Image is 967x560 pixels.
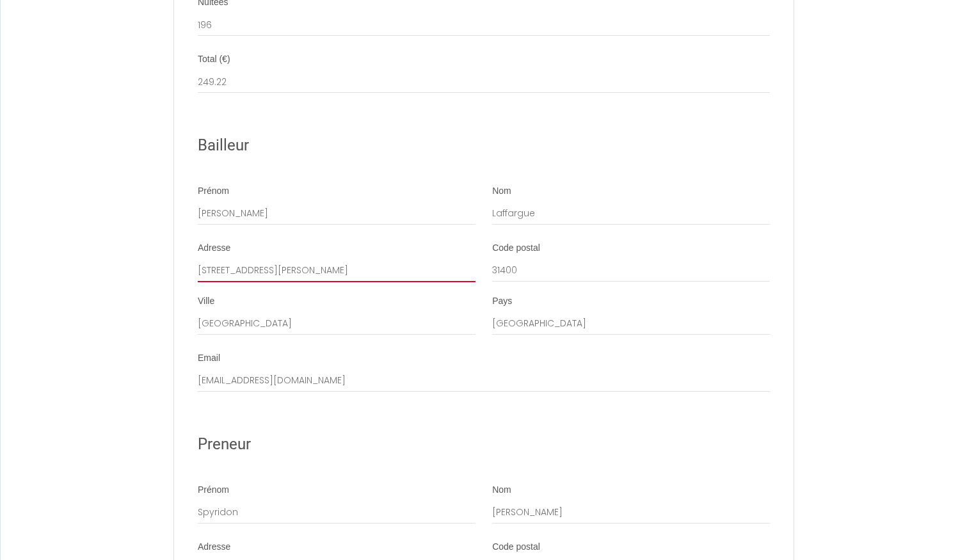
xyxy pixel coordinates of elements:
[492,484,511,497] label: Nom
[198,133,770,158] h2: Bailleur
[198,53,230,66] label: Total (€)
[198,242,230,255] label: Adresse
[492,541,540,554] label: Code postal
[198,352,220,365] label: Email
[198,185,229,198] label: Prénom
[198,541,230,554] label: Adresse
[198,295,214,308] label: Ville
[198,484,229,497] label: Prénom
[492,185,511,198] label: Nom
[492,295,512,308] label: Pays
[198,432,770,457] h2: Preneur
[492,242,540,255] label: Code postal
